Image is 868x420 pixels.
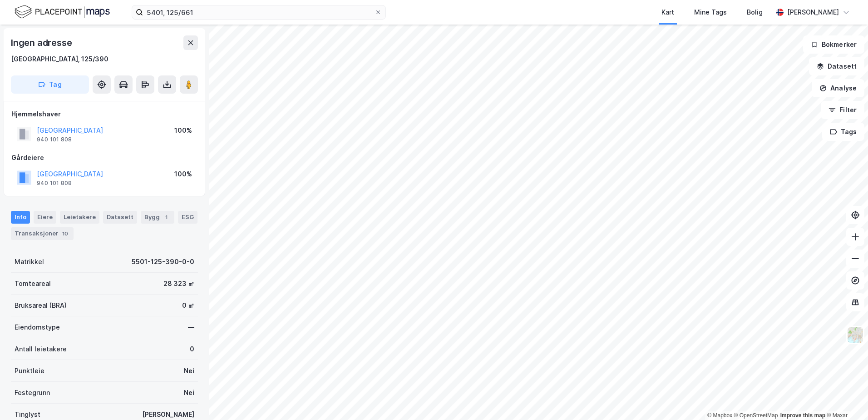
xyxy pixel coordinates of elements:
[132,256,194,267] div: 5501-125-390-0-0
[11,75,89,94] button: Tag
[11,211,30,224] div: Info
[11,35,74,50] div: Ingen adresse
[143,5,375,19] input: Søk på adresse, matrikkel, gårdeiere, leietakere eller personer
[188,322,194,333] div: —
[694,7,727,18] div: Mine Tags
[184,387,194,398] div: Nei
[15,322,60,333] div: Eiendomstype
[822,123,864,141] button: Tags
[37,180,72,187] div: 940 101 808
[661,7,674,18] div: Kart
[803,35,864,54] button: Bokmerker
[809,57,864,75] button: Datasett
[734,412,778,419] a: OpenStreetMap
[163,278,194,289] div: 28 323 ㎡
[823,376,868,420] iframe: Chat Widget
[787,7,839,18] div: [PERSON_NAME]
[780,412,825,419] a: Improve this map
[11,152,197,163] div: Gårdeiere
[15,300,67,311] div: Bruksareal (BRA)
[812,79,864,97] button: Analyse
[15,256,44,267] div: Matrikkel
[15,278,51,289] div: Tomteareal
[11,109,197,120] div: Hjemmelshaver
[162,213,171,222] div: 1
[15,4,110,20] img: logo.f888ab2527a4732fd821a326f86c7f29.svg
[103,211,137,224] div: Datasett
[15,344,67,355] div: Antall leietakere
[15,365,44,376] div: Punktleie
[707,412,732,419] a: Mapbox
[15,387,50,398] div: Festegrunn
[821,101,864,119] button: Filter
[174,169,192,180] div: 100%
[174,125,192,136] div: 100%
[190,344,194,355] div: 0
[11,227,74,240] div: Transaksjoner
[141,211,174,224] div: Bygg
[37,136,72,143] div: 940 101 808
[184,365,194,376] div: Nei
[747,7,763,18] div: Bolig
[60,211,99,224] div: Leietakere
[15,409,40,420] div: Tinglyst
[11,54,108,65] div: [GEOGRAPHIC_DATA], 125/390
[60,229,70,238] div: 10
[182,300,194,311] div: 0 ㎡
[34,211,56,224] div: Eiere
[823,376,868,420] div: Kontrollprogram for chat
[142,409,194,420] div: [PERSON_NAME]
[847,326,864,344] img: Z
[178,211,197,224] div: ESG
